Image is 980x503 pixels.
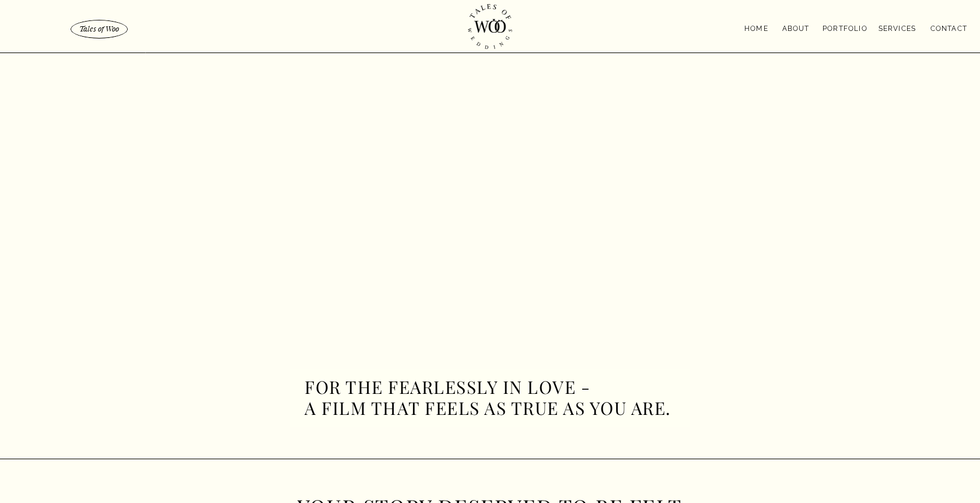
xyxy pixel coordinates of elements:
[744,23,771,33] a: Home
[777,23,814,32] a: About
[75,24,123,33] a: Tales of Woo
[873,23,922,32] a: Services
[909,23,967,32] a: contact
[304,376,695,420] h1: For the Fearlessly in Love - A Film That Feels as True as You Are.
[821,23,869,32] a: portfolio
